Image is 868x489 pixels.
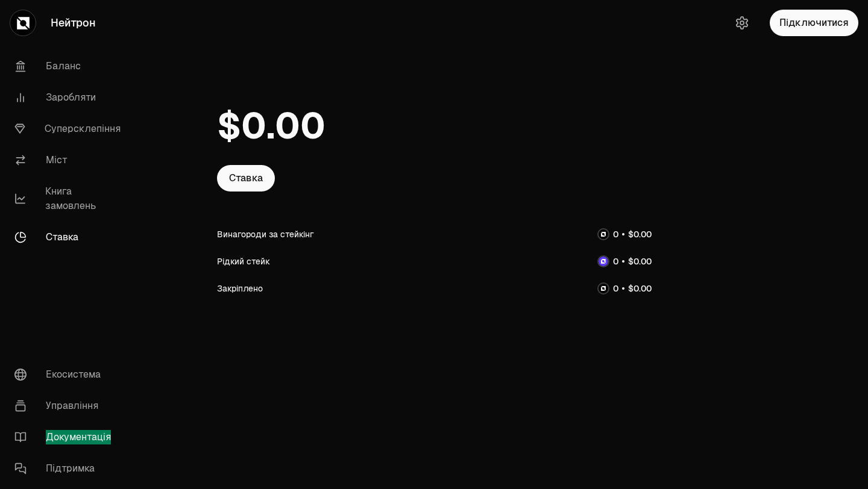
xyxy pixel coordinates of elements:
[5,51,130,82] a: Баланс
[5,113,130,145] a: Суперсклепіння
[5,422,130,453] a: Документація
[46,231,78,243] font: Ставка
[45,185,96,212] font: Книга замовлень
[46,368,101,381] font: Екосистема
[5,222,130,253] a: Ставка
[5,453,130,484] a: Підтримка
[770,10,858,36] button: Підключитися
[217,283,263,294] font: Закріплено
[217,256,270,267] font: Рідкий стейк
[5,145,130,176] a: Міст
[599,284,608,293] img: Логотип NTRN
[46,462,95,475] font: Підтримка
[5,359,130,390] a: Екосистема
[599,229,608,239] img: Логотип NTRN
[46,60,81,72] font: Баланс
[5,82,130,113] a: Заробляти
[779,16,849,29] font: Підключитися
[46,154,68,166] font: Міст
[599,257,608,266] img: Логотип dNTRN
[5,390,130,422] a: Управління
[217,229,314,240] font: Винагороди за стейкінг
[217,165,275,192] a: Ставка
[45,122,121,135] font: Суперсклепіння
[5,176,130,222] a: Книга замовлень
[46,399,98,412] font: Управління
[46,91,96,104] font: Заробляти
[51,16,96,30] font: Нейтрон
[46,431,111,443] font: Документація
[229,172,263,184] font: Ставка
